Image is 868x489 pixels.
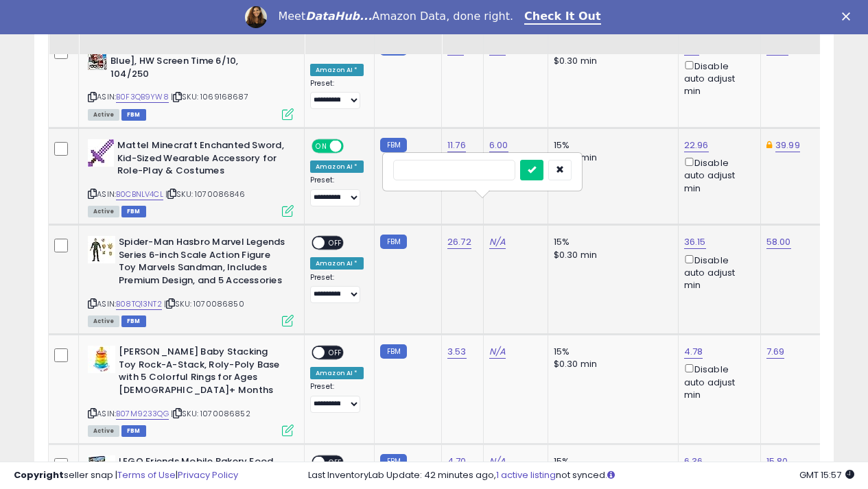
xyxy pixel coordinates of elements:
[310,382,364,413] div: Preset:
[88,109,119,121] span: All listings currently available for purchase on Amazon
[489,235,506,249] a: N/A
[110,43,277,84] b: Hot Wheels Optimus Prime [Red & Blue], HW Screen Time 6/10, 104/250
[325,347,347,359] span: OFF
[121,425,146,437] span: FBM
[165,189,245,200] span: | SKU: 1070086846
[121,206,146,217] span: FBM
[554,236,668,248] div: 15%
[88,139,114,167] img: 31NPVZ9Lk8L._SL40_.jpg
[342,141,364,152] span: OFF
[684,361,750,401] div: Disable auto adjust min
[117,139,284,181] b: Mattel Minecraft Enchanted Sword, Kid-Sized Wearable Accessory for Role-Play & Costumes
[88,315,119,327] span: All listings currently available for purchase on Amazon
[88,206,119,217] span: All listings currently available for purchase on Amazon
[447,235,471,249] a: 26.72
[310,367,364,379] div: Amazon AI *
[489,139,508,152] a: 6.00
[116,408,169,420] a: B07M9233QG
[310,160,364,173] div: Amazon AI *
[310,64,364,76] div: Amazon AI *
[313,141,330,152] span: ON
[310,176,364,206] div: Preset:
[245,6,267,28] img: Profile image for Georgie
[684,252,750,292] div: Disable auto adjust min
[116,189,163,200] a: B0CBNLV4CL
[88,43,107,70] img: 61kw89cvCzL._SL40_.jpg
[310,273,364,304] div: Preset:
[278,10,513,23] div: Meet Amazon Data, done right.
[119,236,285,290] b: Spider-Man Hasbro Marvel Legends Series 6-inch Scale Action Figure Toy Marvels Sandman, Includes ...
[766,141,772,150] i: This overrides the store level Dynamic Max Price for this listing
[310,257,364,270] div: Amazon AI *
[554,249,668,261] div: $0.30 min
[308,469,854,482] div: Last InventoryLab Update: 42 minutes ago, not synced.
[554,55,668,67] div: $0.30 min
[496,468,556,481] a: 1 active listing
[842,12,856,21] div: Close
[88,425,119,437] span: All listings currently available for purchase on Amazon
[775,139,800,152] a: 39.99
[121,315,146,327] span: FBM
[380,235,407,249] small: FBM
[684,155,750,195] div: Disable auto adjust min
[171,91,248,102] span: | SKU: 1069168687
[684,235,706,249] a: 36.15
[554,346,668,358] div: 15%
[119,346,285,400] b: [PERSON_NAME] Baby Stacking Toy Rock-A-Stack, Roly-Poly Base with 5 Colorful Rings for Ages [DEMO...
[766,235,791,249] a: 58.00
[121,109,146,121] span: FBM
[164,298,244,309] span: | SKU: 1070086850
[88,346,294,435] div: ASIN:
[380,344,407,359] small: FBM
[14,468,64,481] strong: Copyright
[380,138,407,152] small: FBM
[88,236,115,263] img: 41C1ZMggbmS._SL40_.jpg
[554,358,668,370] div: $0.30 min
[310,79,364,110] div: Preset:
[117,468,176,481] a: Terms of Use
[171,408,250,419] span: | SKU: 1070086852
[489,345,506,359] a: N/A
[684,345,703,359] a: 4.78
[554,152,668,164] div: $0.30 min
[766,345,785,359] a: 7.69
[554,139,668,152] div: 15%
[88,139,294,215] div: ASIN:
[447,139,466,152] a: 11.76
[305,10,372,23] i: DataHub...
[684,139,709,152] a: 22.96
[88,346,115,373] img: 41uWhoBIFQL._SL40_.jpg
[116,91,169,103] a: B0F3QB9YW8
[799,468,854,481] span: 2025-09-9 15:57 GMT
[447,345,467,359] a: 3.53
[116,298,162,310] a: B08TQ13NT2
[524,10,601,25] a: Check It Out
[14,469,238,482] div: seller snap | |
[178,468,238,481] a: Privacy Policy
[684,58,750,98] div: Disable auto adjust min
[88,43,294,119] div: ASIN:
[88,236,294,325] div: ASIN:
[325,237,347,249] span: OFF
